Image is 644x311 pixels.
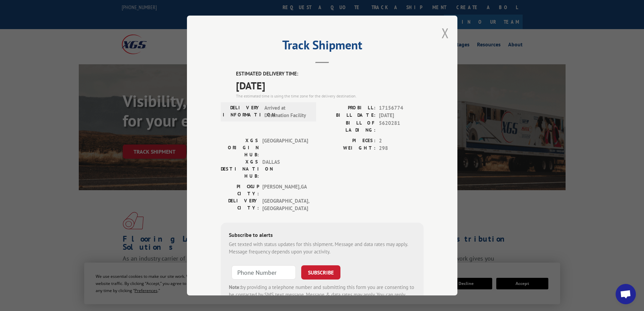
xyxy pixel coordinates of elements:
[379,104,424,112] span: 17156774
[616,284,636,304] div: Open chat
[322,104,376,112] label: PROBILL:
[229,284,415,307] div: by providing a telephone number and submitting this form you are consenting to be contacted by SM...
[221,158,259,180] label: XGS DESTINATION HUB:
[379,137,424,145] span: 2
[379,112,424,119] span: [DATE]
[322,119,376,134] label: BILL OF LADING:
[322,112,376,119] label: BILL DATE:
[322,137,376,145] label: PIECES:
[262,197,308,213] span: [GEOGRAPHIC_DATA] , [GEOGRAPHIC_DATA]
[379,119,424,134] span: 5620281
[264,104,310,119] span: Arrived at Destination Facility
[236,70,424,78] label: ESTIMATED DELIVERY TIME:
[379,145,424,152] span: 298
[229,231,415,241] div: Subscribe to alerts
[236,78,424,93] span: [DATE]
[301,265,340,280] button: SUBSCRIBE
[221,40,424,53] h2: Track Shipment
[221,183,259,197] label: PICKUP CITY:
[236,93,424,99] div: The estimated time is using the time zone for the delivery destination.
[221,137,259,158] label: XGS ORIGIN HUB:
[229,241,415,256] div: Get texted with status updates for this shipment. Message and data rates may apply. Message frequ...
[221,197,259,213] label: DELIVERY CITY:
[232,265,296,280] input: Phone Number
[442,24,449,42] button: Close modal
[262,158,308,180] span: DALLAS
[229,284,241,290] strong: Note:
[262,183,308,197] span: [PERSON_NAME] , GA
[262,137,308,158] span: [GEOGRAPHIC_DATA]
[223,104,261,119] label: DELIVERY INFORMATION:
[322,145,376,152] label: WEIGHT:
